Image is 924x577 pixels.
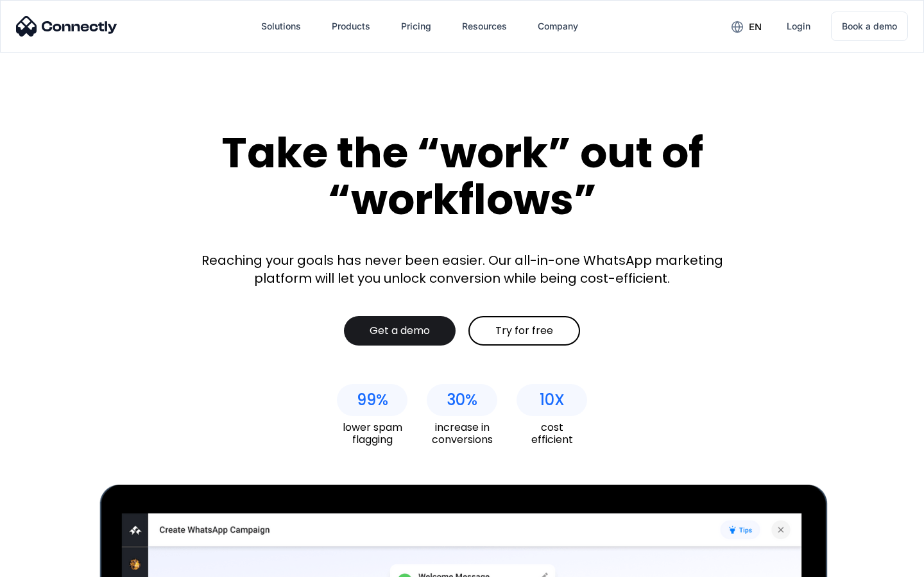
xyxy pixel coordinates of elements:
[495,324,553,337] div: Try for free
[517,421,587,446] div: cost efficient
[344,316,456,346] a: Get a demo
[16,16,117,37] img: Connectly Logo
[447,391,477,409] div: 30%
[538,17,578,35] div: Company
[427,421,497,446] div: increase in conversions
[391,11,441,42] a: Pricing
[462,17,507,35] div: Resources
[749,18,762,36] div: en
[401,17,431,35] div: Pricing
[173,130,751,222] div: Take the “work” out of “workflows”
[776,11,821,42] a: Login
[193,251,732,287] div: Reaching your goals has never been easier. Our all-in-one WhatsApp marketing platform will let yo...
[787,17,810,35] div: Login
[831,12,908,41] a: Book a demo
[357,391,388,409] div: 99%
[540,391,565,409] div: 10X
[261,17,301,35] div: Solutions
[337,421,407,446] div: lower spam flagging
[468,316,580,346] a: Try for free
[26,555,77,573] ul: Language list
[332,17,370,35] div: Products
[13,555,77,573] aside: Language selected: English
[370,324,430,337] div: Get a demo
